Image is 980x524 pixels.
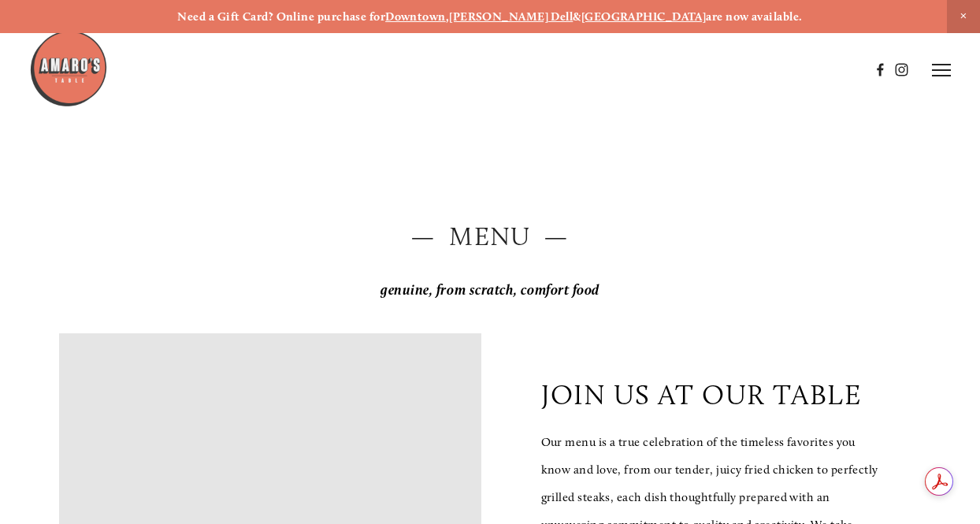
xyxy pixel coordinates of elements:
[573,9,581,24] strong: &
[29,29,108,108] img: Amaro's Table
[446,9,449,24] strong: ,
[59,218,922,255] h2: — Menu —
[581,9,707,24] a: [GEOGRAPHIC_DATA]
[541,378,861,411] p: join us at our table
[380,281,600,299] em: genuine, from scratch, comfort food
[385,9,446,24] a: Downtown
[449,9,573,24] a: [PERSON_NAME] Dell
[706,9,802,24] strong: are now available.
[177,9,385,24] strong: Need a Gift Card? Online purchase for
